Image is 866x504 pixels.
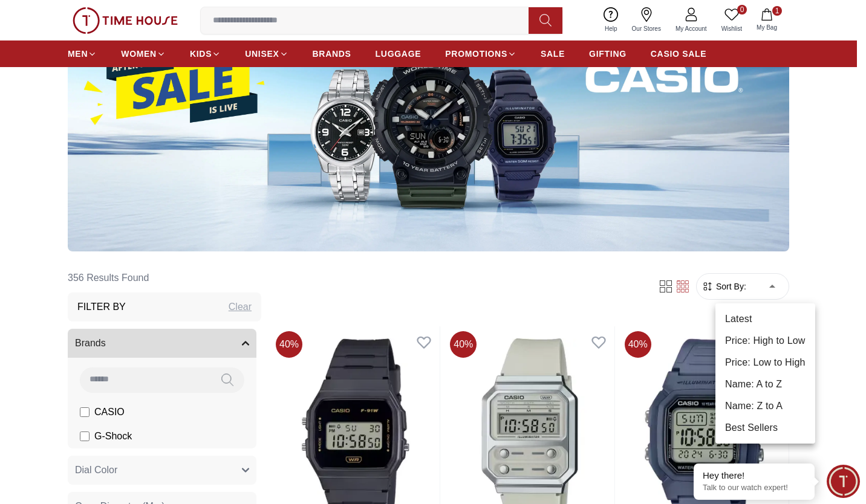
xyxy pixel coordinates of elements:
[715,373,815,395] li: Name: A to Z
[715,330,815,352] li: Price: High to Low
[715,395,815,417] li: Name: Z to A
[827,465,860,498] div: Chat Widget
[715,352,815,373] li: Price: Low to High
[715,308,815,330] li: Latest
[703,483,806,493] p: Talk to our watch expert!
[703,470,806,482] div: Hey there!
[715,417,815,439] li: Best Sellers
